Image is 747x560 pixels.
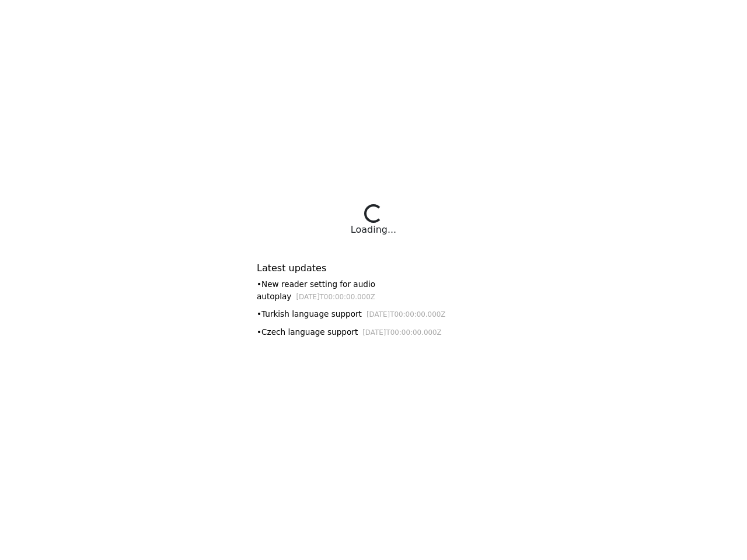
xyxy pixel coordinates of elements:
small: [DATE]T00:00:00.000Z [296,293,375,301]
div: • Czech language support [257,326,490,338]
div: • Turkish language support [257,308,490,320]
div: • New reader setting for audio autoplay [257,278,490,302]
small: [DATE]T00:00:00.000Z [366,310,446,318]
div: Loading... [351,223,396,237]
h6: Latest updates [257,262,490,274]
small: [DATE]T00:00:00.000Z [362,328,442,337]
